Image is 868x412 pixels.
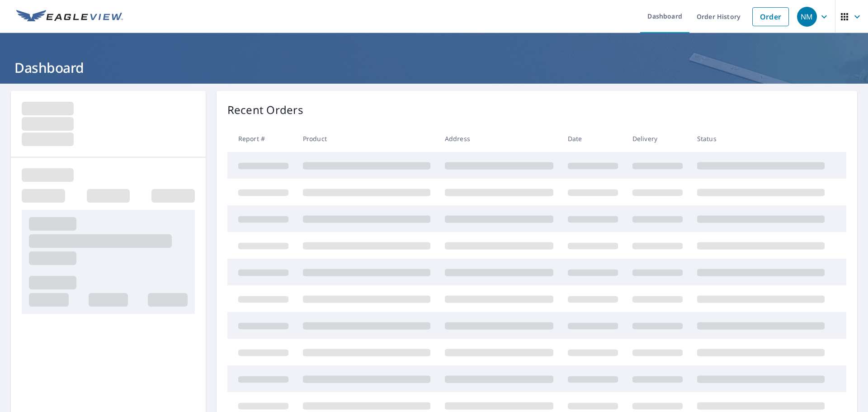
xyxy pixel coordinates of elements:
[797,7,817,27] div: NM
[11,58,857,77] h1: Dashboard
[752,7,789,26] a: Order
[227,125,296,152] th: Report #
[296,125,438,152] th: Product
[625,125,690,152] th: Delivery
[16,10,123,24] img: EV Logo
[690,125,832,152] th: Status
[438,125,561,152] th: Address
[227,102,303,118] p: Recent Orders
[561,125,625,152] th: Date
